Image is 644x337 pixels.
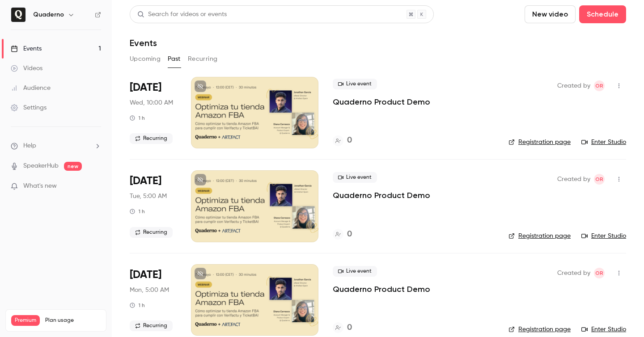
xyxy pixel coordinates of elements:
span: Recurring [130,133,173,144]
span: Created by [557,268,590,278]
button: Upcoming [130,52,161,66]
a: SpeakerHub [23,161,59,171]
a: Enter Studio [581,138,626,147]
span: Live event [333,79,377,89]
h4: 0 [347,135,352,147]
span: Created by [557,80,590,91]
span: new [64,162,82,171]
span: Help [23,141,36,151]
a: 0 [333,322,352,334]
button: Schedule [579,5,626,23]
img: Quaderno [11,8,25,22]
span: OR [595,174,603,185]
h6: Quaderno [33,10,64,19]
a: Quaderno Product Demo [333,190,430,201]
a: Registration page [508,232,571,240]
span: Created by [557,174,590,185]
div: Videos [11,64,42,73]
span: Recurring [130,227,173,238]
span: Olivia Rose [594,174,605,185]
span: Live event [333,172,377,183]
span: OR [595,80,603,91]
a: Registration page [508,138,571,147]
span: Wed, 10:00 AM [130,98,173,107]
h4: 0 [347,322,352,334]
div: 1 h [130,114,145,122]
span: OR [595,268,603,278]
div: Search for videos or events [137,10,227,19]
span: Olivia Rose [594,268,605,278]
span: Premium [11,315,40,326]
div: Jul 15 Tue, 11:00 AM (Europe/Madrid) [130,170,177,242]
div: Settings [11,103,47,112]
a: Enter Studio [581,325,626,334]
span: Olivia Rose [594,80,605,91]
a: Quaderno Product Demo [333,284,430,295]
div: Events [11,44,42,53]
a: 0 [333,228,352,240]
a: Enter Studio [581,232,626,240]
span: Mon, 5:00 AM [130,286,169,295]
span: Plan usage [45,317,101,324]
a: 0 [333,135,352,147]
button: Past [168,52,181,66]
div: 1 h [130,208,145,215]
a: Quaderno Product Demo [333,97,430,107]
span: [DATE] [130,268,161,282]
div: Jul 14 Mon, 11:00 AM (Europe/Madrid) [130,264,177,336]
button: Recurring [188,52,218,66]
h1: Events [130,38,157,48]
a: Registration page [508,325,571,334]
div: Audience [11,84,51,93]
span: Recurring [130,320,173,331]
div: Jul 16 Wed, 4:00 PM (Europe/Madrid) [130,77,177,148]
span: Tue, 5:00 AM [130,192,167,201]
div: 1 h [130,302,145,309]
span: [DATE] [130,80,161,95]
span: What's new [23,181,57,191]
button: New video [525,5,576,23]
li: help-dropdown-opener [11,141,101,151]
h4: 0 [347,228,352,240]
span: Live event [333,266,377,277]
span: [DATE] [130,174,161,188]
